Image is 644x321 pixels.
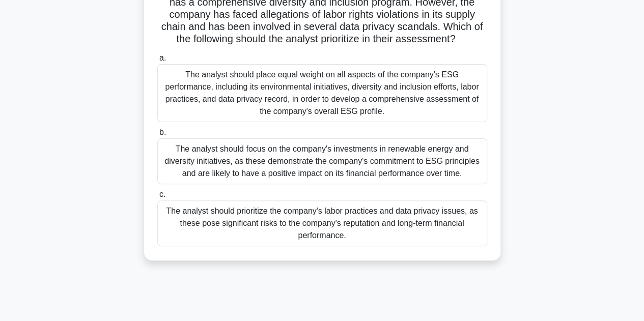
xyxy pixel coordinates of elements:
div: The analyst should prioritize the company's labor practices and data privacy issues, as these pos... [157,200,487,246]
div: The analyst should place equal weight on all aspects of the company's ESG performance, including ... [157,64,487,122]
div: The analyst should focus on the company's investments in renewable energy and diversity initiativ... [157,138,487,184]
span: c. [159,190,165,198]
span: b. [159,128,166,136]
span: a. [159,53,166,62]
